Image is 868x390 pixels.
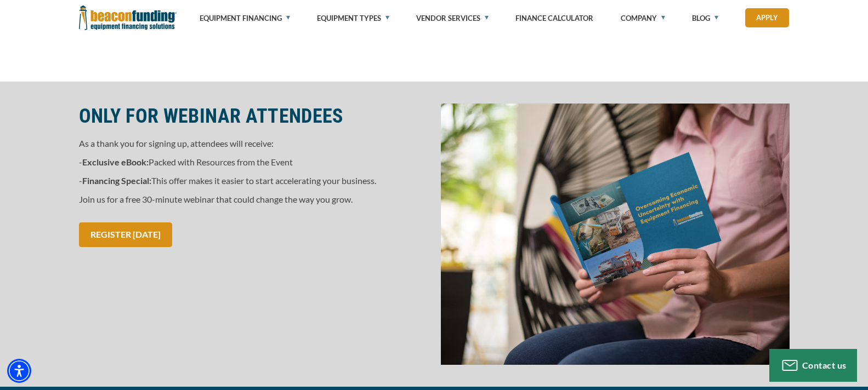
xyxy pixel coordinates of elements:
[79,193,428,206] p: Join us for a free 30-minute webinar that could change the way you grow.
[79,137,428,150] p: As a thank you for signing up, attendees will receive:
[769,349,857,382] button: Contact us
[79,174,428,187] p: - This offer makes it easier to start accelerating your business.
[82,175,151,186] strong: Financing Special:
[79,222,172,247] a: REGISTER [DATE]
[745,8,789,27] a: Apply
[82,157,149,167] strong: Exclusive eBook:
[802,360,847,370] span: Contact us
[79,104,428,129] h2: ONLY FOR WEBINAR ATTENDEES
[79,156,428,169] p: - Packed with Resources from the Event
[7,359,31,383] div: Accessibility Menu
[441,104,790,365] img: Man reading eBook on iPad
